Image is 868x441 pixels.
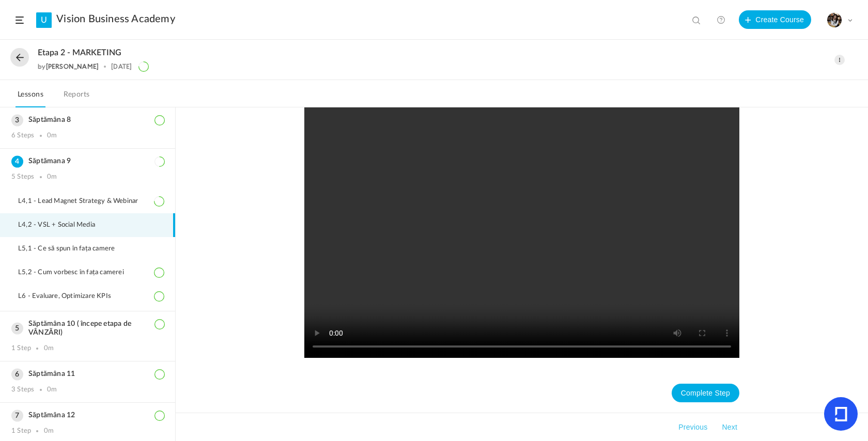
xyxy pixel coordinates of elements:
div: 0m [47,386,57,394]
img: tempimagehs7pti.png [827,13,842,27]
button: Next [720,421,739,433]
div: 1 Step [11,427,31,435]
a: Lessons [16,88,45,107]
div: by [38,63,99,70]
div: 5 Steps [11,173,34,181]
div: 1 Step [11,344,31,353]
a: [PERSON_NAME] [46,62,99,70]
h3: Săptămâna 12 [11,411,164,420]
span: L4,2 - VSL + Social Media [18,221,108,229]
span: Etapa 2 - MARKETING [38,48,121,58]
div: 6 Steps [11,132,34,140]
span: L5,1 - Ce să spun în fața camere [18,245,128,253]
span: L5,2 - Cum vorbesc în fața camerei [18,269,137,277]
span: L6 - Evaluare, Optimizare KPIs [18,292,124,301]
button: Complete Step [672,384,739,402]
h3: Săptămâna 10 ( începe etapa de VÂNZĂRI) [11,320,164,337]
div: 3 Steps [11,386,34,394]
div: [DATE] [111,63,132,70]
button: Previous [676,421,709,433]
div: 0m [44,344,54,353]
div: 0m [47,132,57,140]
h3: Săptămâna 11 [11,370,164,379]
a: Reports [61,88,92,107]
a: Vision Business Academy [56,13,175,25]
a: U [36,12,52,28]
button: Create Course [739,10,811,29]
h3: Săptămâna 8 [11,116,164,124]
div: 0m [47,173,57,181]
span: L4,1 - Lead Magnet Strategy & Webinar [18,197,151,206]
h3: Săptămana 9 [11,157,164,166]
div: 0m [44,427,54,435]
